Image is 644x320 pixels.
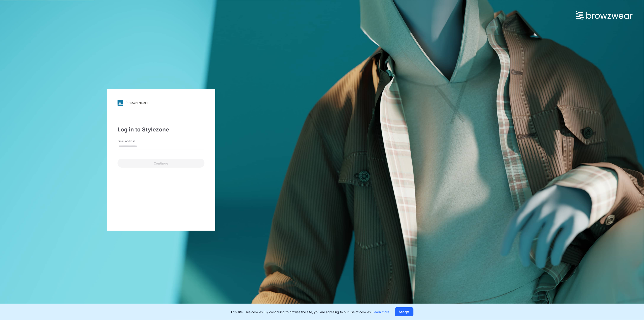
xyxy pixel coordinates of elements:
[118,100,123,106] img: stylezone-logo.562084cfcfab977791bfbf7441f1a819.svg
[118,126,204,134] div: Log in to Stylezone
[118,139,149,143] label: Email Address
[373,310,389,314] a: Learn more
[126,101,148,105] div: [DOMAIN_NAME]
[576,11,633,19] img: browzwear-logo.e42bd6dac1945053ebaf764b6aa21510.svg
[118,100,204,106] a: [DOMAIN_NAME]
[231,310,389,314] p: This site uses cookies. By continuing to browse the site, you are agreeing to our use of cookies.
[395,307,413,316] button: Accept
